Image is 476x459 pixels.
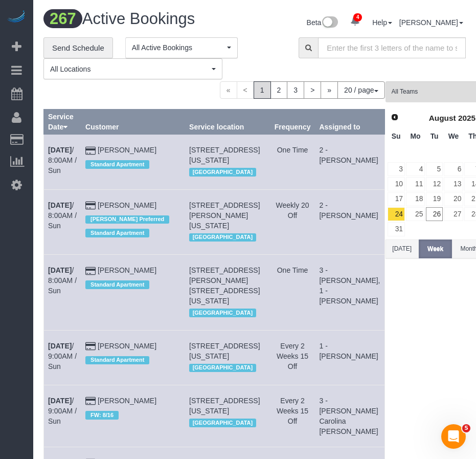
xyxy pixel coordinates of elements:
a: 26 [426,207,443,221]
button: All Locations [43,58,222,79]
td: Customer [81,255,185,330]
a: [DATE]/ 8:00AM / Sun [48,266,77,295]
a: 4 [406,162,425,176]
div: Location [189,165,266,179]
span: 1 [254,81,271,99]
a: 19 [426,192,443,206]
th: Customer [81,110,185,135]
span: [GEOGRAPHIC_DATA] [189,419,256,427]
span: All Active Bookings [132,42,224,53]
span: August [429,114,456,122]
span: 4 [353,13,362,21]
span: All Locations [50,64,209,74]
span: Prev [391,113,399,121]
a: 6 [444,162,463,176]
span: Monday [411,132,421,140]
span: Standard Apartment [85,229,149,237]
span: [STREET_ADDRESS][US_STATE] [189,342,260,360]
a: 3 [388,162,405,176]
img: New interface [321,16,338,30]
a: 27 [444,207,463,221]
a: 20 [444,192,463,206]
span: [GEOGRAPHIC_DATA] [189,168,256,176]
td: Frequency [270,189,315,254]
td: Service location [185,255,270,330]
span: 267 [43,9,82,28]
th: Service location [185,110,270,135]
span: Standard Apartment [85,280,149,289]
td: Frequency [270,255,315,330]
nav: Pagination navigation [220,81,385,99]
a: 11 [406,177,425,191]
td: Schedule date [44,255,81,330]
img: Automaid Logo [6,10,27,25]
a: 17 [388,192,405,206]
span: [GEOGRAPHIC_DATA] [189,233,256,242]
span: [GEOGRAPHIC_DATA] [189,364,256,372]
span: « [220,81,237,99]
td: Service location [185,135,270,189]
a: Help [372,18,392,27]
td: Assigned to [315,135,384,189]
b: [DATE] [48,146,72,154]
td: Service location [185,385,270,447]
td: Customer [81,385,185,447]
a: [PERSON_NAME] [98,397,156,405]
td: Service location [185,189,270,254]
a: [DATE]/ 9:00AM / Sun [48,397,77,425]
td: Assigned to [315,189,384,254]
th: Frequency [270,110,315,135]
td: Assigned to [315,255,384,330]
a: [PERSON_NAME] [98,266,156,274]
span: Wednesday [448,132,459,140]
a: [DATE]/ 8:00AM / Sun [48,146,77,174]
a: 24 [388,207,405,221]
span: [STREET_ADDRESS][PERSON_NAME] [STREET_ADDRESS][US_STATE] [189,266,260,305]
i: Credit Card Payment [85,202,96,209]
span: 5 [462,424,470,432]
b: [DATE] [48,397,72,405]
a: Beta [307,18,338,27]
i: Credit Card Payment [85,147,96,155]
span: [PERSON_NAME] Preferred [85,215,169,224]
span: Standard Apartment [85,160,149,168]
th: Assigned to [315,110,384,135]
input: Enter the first 3 letters of the name to search [318,37,466,58]
td: Schedule date [44,385,81,447]
a: [PERSON_NAME] [98,146,156,154]
iframe: Intercom live chat [441,424,466,449]
b: [DATE] [48,266,72,274]
a: [DATE]/ 8:00AM / Sun [48,201,77,230]
a: 10 [388,177,405,191]
span: Standard Apartment [85,356,149,364]
a: 25 [406,207,425,221]
b: [DATE] [48,201,72,209]
td: Frequency [270,135,315,189]
a: [PERSON_NAME] [98,342,156,350]
td: Schedule date [44,330,81,385]
a: 13 [444,177,463,191]
a: 4 [345,10,365,33]
span: Tuesday [430,132,439,140]
i: Credit Card Payment [85,268,96,275]
a: » [321,81,338,99]
span: [STREET_ADDRESS][US_STATE] [189,397,260,415]
span: [STREET_ADDRESS][US_STATE] [189,146,260,164]
a: [PERSON_NAME] [399,18,463,27]
td: Frequency [270,385,315,447]
a: Send Schedule [43,37,113,59]
div: Location [189,416,266,429]
span: FW: 8/16 [85,411,119,419]
td: Schedule date [44,189,81,254]
div: Location [189,306,266,319]
th: Service Date [44,110,81,135]
a: 12 [426,177,443,191]
td: Customer [81,135,185,189]
a: 5 [426,162,443,176]
span: [GEOGRAPHIC_DATA] [189,309,256,317]
td: Service location [185,330,270,385]
td: Assigned to [315,330,384,385]
i: Credit Card Payment [85,398,96,405]
span: [STREET_ADDRESS][PERSON_NAME][US_STATE] [189,201,260,230]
